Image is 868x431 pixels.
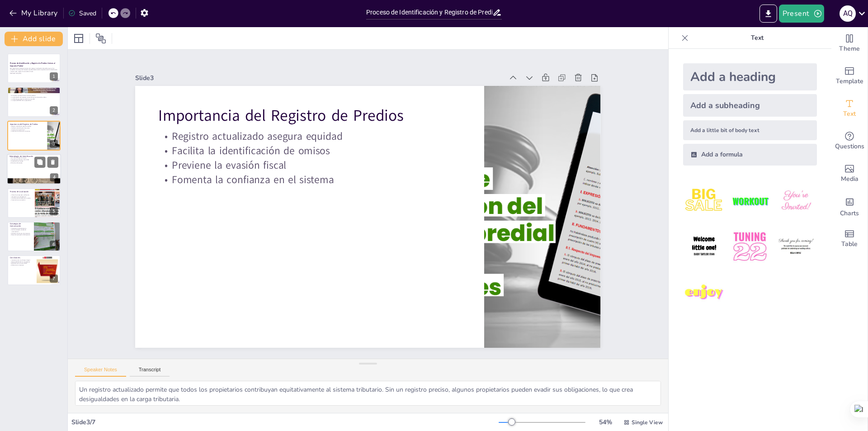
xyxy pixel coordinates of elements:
[10,127,45,129] p: Facilita la identificación de omisos
[831,190,868,223] div: Add charts and graphs
[9,161,58,162] p: Visualización en mapas
[759,5,777,23] button: Export to PowerPoint
[836,76,863,86] span: Template
[10,229,31,232] p: Uso de múltiples canales de comunicación
[10,234,31,236] p: Mejora de percepción del impuesto
[7,188,61,218] div: 5
[10,99,58,101] p: La responsabilidad de los propietarios
[683,180,725,222] img: 1.jpeg
[9,155,58,158] p: Metodología de Identificación
[71,31,86,46] div: Layout
[683,120,817,140] div: Add a little bit of body text
[10,190,31,193] p: Proceso de Localización
[10,260,34,261] p: Importancia de un enfoque integral
[831,60,868,92] div: Add ready made slides
[7,53,61,83] div: 1
[835,142,864,152] span: Questions
[683,144,817,166] div: Add a formula
[219,110,409,364] p: Fomenta la confianza en el sistema
[831,157,868,190] div: Add images, graphics, shapes or video
[10,98,58,99] p: La falta de pago afecta a toda la comunidad
[594,418,616,426] div: 54 %
[184,85,373,338] p: Registro actualizado asegura equidad
[10,131,45,133] p: Fomenta la confianza en el sistema
[10,123,45,126] p: Importancia del Registro de Predios
[10,129,45,131] p: Previene la evasión fiscal
[683,226,725,268] img: 4.jpeg
[779,5,824,23] button: Present
[683,63,817,90] div: Add a heading
[75,381,661,406] textarea: Un registro actualizado permite que todos los propietarios contribuyan equitativamente al sistema...
[841,174,859,184] span: Media
[843,109,856,119] span: Text
[729,226,771,268] img: 5.jpeg
[10,126,45,128] p: Registro actualizado asegura equidad
[34,157,45,168] button: Duplicate Slide
[50,207,58,215] div: 5
[126,18,349,321] div: Slide 3
[10,197,31,199] p: Confirmación de existencia y estado
[775,180,817,222] img: 3.jpeg
[10,95,58,96] p: El impuesto predial financia servicios públicos
[10,223,31,227] p: Estrategias de Comunicación
[9,159,58,161] p: Combinación de datos catastrales
[196,93,385,346] p: Facilita la identificación de omisos
[683,272,725,314] img: 7.jpeg
[50,72,58,81] div: 1
[10,196,31,198] p: Interacción con propietarios
[95,33,106,44] span: Position
[7,121,61,151] div: 3
[831,125,868,157] div: Get real-time input from your audience
[47,157,58,168] button: Delete Slide
[10,96,58,98] p: La recaudación del impuesto es esencial para el desarrollo urbano
[840,5,856,23] button: a q
[10,261,34,263] p: Responsabilidad de los propietarios
[632,419,663,426] span: Single View
[831,92,868,125] div: Add text boxes
[50,174,58,182] div: 4
[71,418,499,426] div: Slide 3 / 7
[5,32,63,46] button: Add slide
[75,367,126,377] button: Speaker Notes
[130,367,170,377] button: Transcript
[10,67,58,72] p: Esta presentación aborda el proceso de mapeo y localización de predios que no han cumplido con el...
[68,9,96,18] div: Saved
[50,106,58,114] div: 2
[840,208,859,218] span: Charts
[208,102,397,355] p: Previene la evasión fiscal
[50,241,58,249] div: 6
[7,255,61,285] div: 7
[10,232,31,234] p: Educación fiscal como herramienta
[10,265,34,266] p: Eficiencia en el proceso
[165,71,360,328] p: Importancia del Registro de Predios
[692,27,822,49] p: Text
[10,88,58,91] p: Introducción al Impuesto Predial
[10,256,34,259] p: Conclusiones
[366,6,492,19] input: Insert title
[10,62,55,67] strong: Proceso de Identificación y Registro de Predios Omisos al Impuesto Predial
[9,162,58,164] p: Eficiencia del proceso
[7,6,61,20] button: My Library
[775,226,817,268] img: 6.jpeg
[10,194,31,196] p: Visitas de campo para verificación
[729,180,771,222] img: 2.jpeg
[831,223,868,255] div: Add a table
[10,263,34,265] p: Beneficios para la comunidad
[50,275,58,283] div: 7
[10,72,58,74] p: Generated with [URL]
[10,199,31,201] p: Fomento de comunicación
[50,140,58,148] div: 3
[7,222,61,251] div: 6
[683,94,817,117] div: Add a subheading
[7,87,61,117] div: 2
[7,154,61,185] div: 4
[9,157,58,159] p: Uso de tecnología de mapeo
[841,239,858,249] span: Table
[840,5,856,22] div: a q
[831,27,868,60] div: Change the overall theme
[10,227,31,229] p: Campañas de sensibilización
[839,44,860,54] span: Theme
